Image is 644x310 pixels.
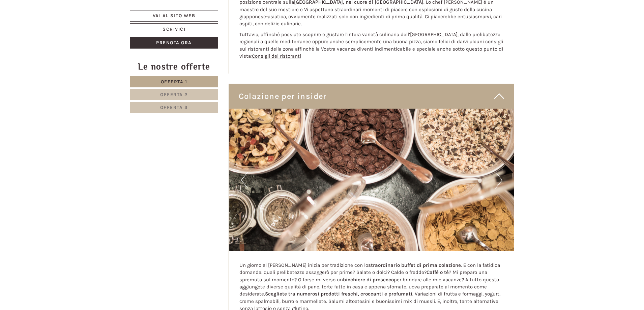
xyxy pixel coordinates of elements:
strong: Scegliete tra numerosi prodotti freschi, croccanti e profumati [265,291,412,297]
strong: bicchiere di prosecco [343,277,394,283]
a: Consigli dei ristoranti [252,53,301,59]
button: Previous [241,172,248,189]
span: Offerta 2 [160,92,188,97]
p: Tuttavia, affinché possiate scoprire e gustare l'intera varietà culinaria dell’[GEOGRAPHIC_DATA],... [239,31,504,60]
button: Invia [230,178,265,190]
div: Buon giorno, come possiamo aiutarla? [5,18,109,39]
div: Le nostre offerte [130,60,218,73]
span: Offerta 3 [160,105,188,110]
div: Hotel B&B Feldmessner [10,20,106,25]
a: Prenota ora [130,37,218,49]
strong: Caffè o tè [427,269,449,275]
small: 15:32 [10,33,106,37]
div: Colazione per insider [229,84,515,109]
div: lunedì [120,5,145,17]
a: Scrivici [130,23,218,35]
button: Next [495,172,502,189]
strong: straordinario buffet di prima colazione [368,262,461,268]
span: Offerta 1 [161,79,187,85]
a: Vai al sito web [130,10,218,22]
